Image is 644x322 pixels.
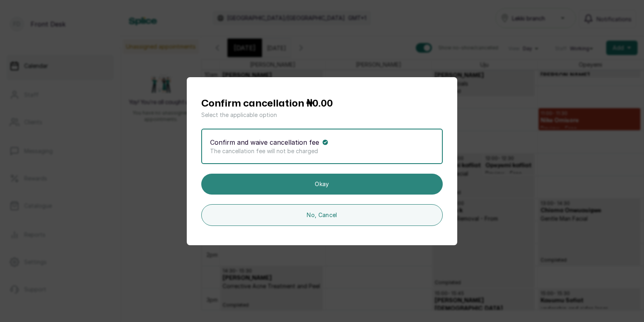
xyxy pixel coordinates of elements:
p: Select the applicable option [201,111,443,119]
button: No, Cancel [201,204,443,226]
p: Confirm and waive cancellation fee [210,137,319,147]
h1: Confirm cancellation ₦0.00 [201,96,443,111]
p: The cancellation fee will not be charged [210,147,434,155]
button: Okay [201,174,443,195]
